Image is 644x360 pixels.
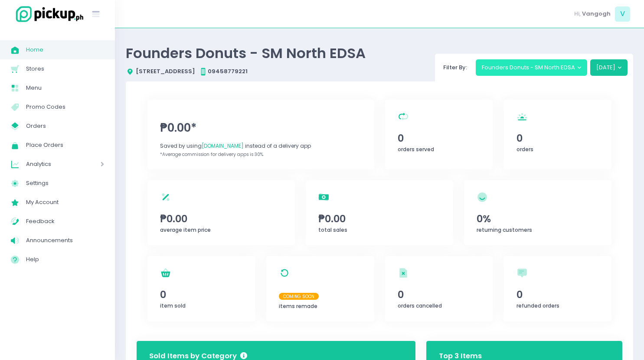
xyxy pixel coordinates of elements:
[160,302,186,309] span: item sold
[398,131,480,146] span: 0
[26,63,104,75] span: Stores
[441,63,470,71] span: Filter By:
[476,59,588,76] button: Founders Donuts - SM North EDSA
[26,44,104,55] span: Home
[590,59,628,76] button: [DATE]
[318,226,347,234] span: total sales
[26,101,104,113] span: Promo Codes
[398,287,480,302] span: 0
[398,146,434,153] span: orders served
[147,256,255,321] a: 0item sold
[26,159,76,170] span: Analytics
[582,10,611,18] span: Vangogh
[503,256,611,321] a: 0refunded orders
[26,235,104,246] span: Announcements
[126,67,366,76] div: [STREET_ADDRESS] 09458779221
[160,151,263,158] span: *Average commission for delivery apps is 30%
[160,142,361,150] div: Saved by using instead of a delivery app
[517,146,533,153] span: orders
[26,197,104,208] span: My Account
[279,302,317,310] span: items remade
[26,82,104,94] span: Menu
[11,5,85,23] img: logo
[517,287,599,302] span: 0
[26,178,104,189] span: Settings
[615,6,630,22] span: V
[279,293,319,300] span: Coming Soon
[126,43,366,63] span: Founders Donuts - SM North EDSA
[160,120,361,136] span: ₱0.00*
[26,216,104,227] span: Feedback
[202,142,244,149] span: [DOMAIN_NAME]
[398,302,442,309] span: orders cancelled
[147,180,295,245] a: ₱0.00average item price
[160,226,211,234] span: average item price
[160,211,282,226] span: ₱0.00
[503,100,611,169] a: 0orders
[318,211,441,226] span: ₱0.00
[385,100,493,169] a: 0orders served
[26,139,104,151] span: Place Orders
[160,287,242,302] span: 0
[517,302,559,309] span: refunded orders
[385,256,493,321] a: 0orders cancelled
[517,131,599,146] span: 0
[26,254,104,265] span: Help
[477,226,532,234] span: returning customers
[477,211,599,226] span: 0%
[574,10,581,18] span: Hi,
[464,180,611,245] a: 0%returning customers
[306,180,453,245] a: ₱0.00total sales
[26,120,104,132] span: Orders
